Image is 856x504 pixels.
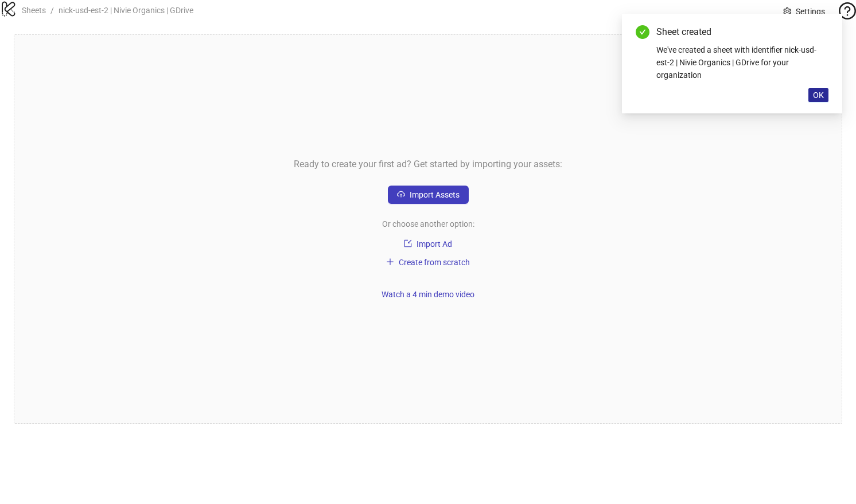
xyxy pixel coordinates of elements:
span: question-circle [839,2,856,19]
button: OK [808,88,828,102]
span: Import Ad [417,239,452,249]
div: We've created a sheet with identifier nick-usd-est-2 | Nivie Organics | GDrive for your organization [656,44,828,81]
a: Close [816,25,828,38]
a: Sheets [20,4,48,17]
span: Create from scratch [399,258,470,267]
li: / [50,4,54,17]
span: check-circle [636,25,649,39]
button: Watch a 4 min demo video [377,288,479,301]
span: cloud-upload [397,190,405,198]
button: Create from scratch [382,255,474,269]
a: nick-usd-est-2 | Nivie Organics | GDrive [56,4,196,17]
button: Import Assets [388,186,469,204]
span: Ready to create your first ad? Get started by importing your assets: [294,157,562,171]
span: OK [813,90,824,100]
span: Settings [796,5,825,18]
span: Watch a 4 min demo video [382,290,474,299]
span: import [404,239,412,247]
div: Sheet created [656,25,828,39]
a: Settings [774,2,834,21]
button: Import Ad [388,237,468,251]
span: plus [386,258,394,266]
span: setting [783,7,791,15]
span: Or choose another option: [382,218,474,230]
span: Import Assets [410,190,460,199]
